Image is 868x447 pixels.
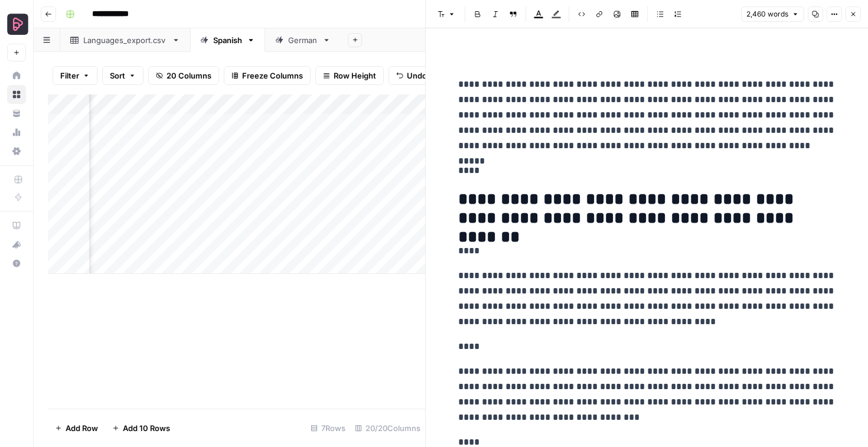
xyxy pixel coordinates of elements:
div: 7 Rows [306,419,350,438]
div: Spanish [213,34,242,46]
img: Preply Business Logo [7,14,28,35]
span: 2,460 words [746,9,788,19]
button: Filter [53,66,97,85]
span: Undo [407,70,427,81]
button: Undo [389,66,435,85]
button: What's new? [7,235,26,254]
div: Languages_export.csv [83,34,167,46]
span: Row Height [334,70,376,81]
a: Languages_export.csv [60,28,190,52]
span: Filter [60,70,79,81]
div: What's new? [8,236,25,253]
button: Help + Support [7,254,26,273]
a: Browse [7,85,26,104]
span: Sort [110,70,125,81]
button: Add Row [48,419,105,438]
span: Add Row [66,422,98,434]
span: Freeze Columns [242,70,303,81]
a: AirOps Academy [7,216,26,235]
button: 20 Columns [148,66,219,85]
button: Add 10 Rows [105,419,177,438]
span: Add 10 Rows [123,422,170,434]
div: German [288,34,318,46]
button: Workspace: Preply Business [7,9,26,39]
a: Usage [7,123,26,142]
a: Home [7,66,26,85]
a: German [265,28,341,52]
button: Row Height [315,66,384,85]
span: 20 Columns [167,70,211,81]
div: 20/20 Columns [350,419,425,438]
button: Sort [102,66,143,85]
a: Your Data [7,104,26,123]
button: Freeze Columns [224,66,311,85]
a: Settings [7,142,26,161]
button: 2,460 words [741,6,804,22]
a: Spanish [190,28,265,52]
